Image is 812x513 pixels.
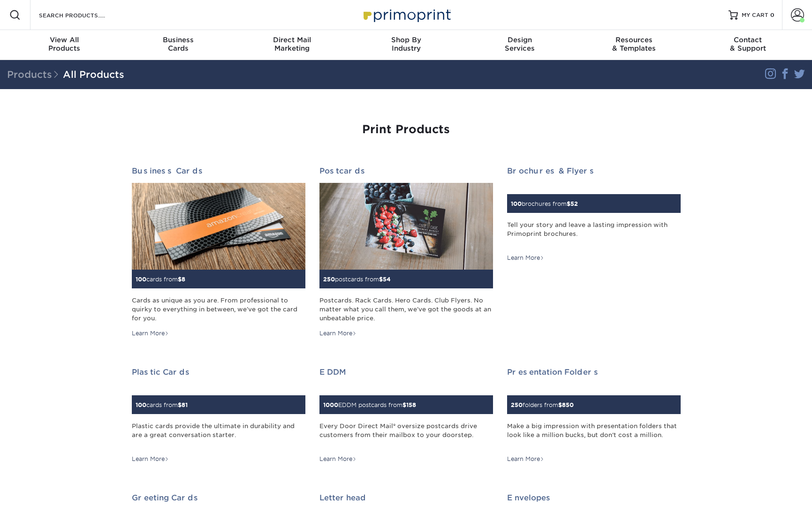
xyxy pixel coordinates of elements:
[770,12,774,18] span: 0
[132,368,305,463] a: Plastic Cards 100cards from$81 Plastic cards provide the ultimate in durability and are a great c...
[121,30,235,60] a: BusinessCards
[8,36,121,53] div: Products
[323,401,338,408] span: 1000
[182,276,185,283] span: 8
[577,36,691,44] span: Resources
[319,455,357,463] div: Learn More
[507,166,681,175] h2: Brochures & Flyers
[507,166,681,262] a: Brochures & Flyers 100brochures from$52 Tell your story and leave a lasting impression with Primo...
[558,401,562,408] span: $
[132,166,305,175] h2: Business Cards
[323,401,416,408] small: EDDM postcards from
[235,36,349,44] span: Direct Mail
[511,200,578,207] small: brochures from
[136,401,146,408] span: 100
[132,493,305,502] h2: Greeting Cards
[121,36,235,44] span: Business
[691,30,805,60] a: Contact& Support
[63,69,124,80] a: All Products
[507,422,681,448] div: Make a big impression with presentation folders that look like a million bucks, but don't cost a ...
[507,368,681,377] h2: Presentation Folders
[136,276,146,283] span: 100
[379,276,383,283] span: $
[511,401,523,408] span: 250
[507,455,544,463] div: Learn More
[132,123,681,136] h1: Print Products
[349,30,463,60] a: Shop ByIndustry
[319,493,493,502] h2: Letterhead
[182,401,188,408] span: 81
[132,166,305,338] a: Business Cards 100cards from$8 Cards as unique as you are. From professional to quirky to everyth...
[132,422,305,448] div: Plastic cards provide the ultimate in durability and are a great conversation starter.
[38,9,129,21] input: SEARCH PRODUCTS.....
[507,493,681,502] h2: Envelopes
[323,276,335,283] span: 250
[463,36,577,44] span: Design
[8,36,121,44] span: View All
[577,36,691,53] div: & Templates
[136,401,188,408] small: cards from
[691,36,805,44] span: Contact
[319,368,493,463] a: EDDM 1000EDDM postcards from$158 Every Door Direct Mail® oversize postcards drive customers from ...
[132,183,305,270] img: Business Cards
[562,401,574,408] span: 850
[136,276,185,283] small: cards from
[235,36,349,53] div: Marketing
[463,30,577,60] a: DesignServices
[319,166,493,338] a: Postcards 250postcards from$54 Postcards. Rack Cards. Hero Cards. Club Flyers. No matter what you...
[507,254,544,262] div: Learn More
[691,36,805,53] div: & Support
[235,30,349,60] a: Direct MailMarketing
[319,329,357,338] div: Learn More
[132,368,305,377] h2: Plastic Cards
[319,166,493,175] h2: Postcards
[319,183,493,270] img: Postcards
[319,368,493,377] h2: EDDM
[121,36,235,53] div: Cards
[507,368,681,463] a: Presentation Folders 250folders from$850 Make a big impression with presentation folders that loo...
[8,30,121,60] a: View AllProducts
[132,329,169,338] div: Learn More
[511,200,522,207] span: 100
[323,276,391,283] small: postcards from
[742,11,768,19] span: MY CART
[511,401,574,408] small: folders from
[402,401,406,408] span: $
[383,276,391,283] span: 54
[319,296,493,323] div: Postcards. Rack Cards. Hero Cards. Club Flyers. No matter what you call them, we've got the goods...
[349,36,463,44] span: Shop By
[7,69,63,80] span: Products
[567,200,570,207] span: $
[132,296,305,323] div: Cards as unique as you are. From professional to quirky to everything in between, we've got the c...
[463,36,577,53] div: Services
[178,276,182,283] span: $
[507,189,508,189] img: Brochures & Flyers
[178,401,182,408] span: $
[507,220,681,247] div: Tell your story and leave a lasting impression with Primoprint brochures.
[359,5,453,25] img: Primoprint
[570,200,578,207] span: 52
[406,401,416,408] span: 158
[319,422,493,448] div: Every Door Direct Mail® oversize postcards drive customers from their mailbox to your doorstep.
[577,30,691,60] a: Resources& Templates
[349,36,463,53] div: Industry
